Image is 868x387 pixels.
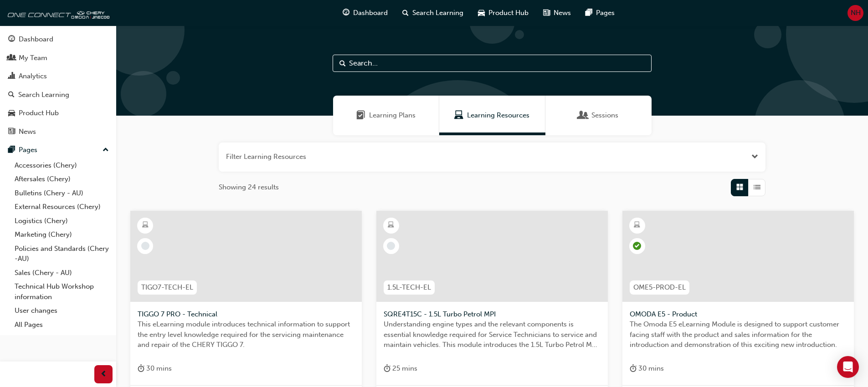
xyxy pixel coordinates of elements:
[471,4,536,22] a: car-iconProduct Hub
[5,4,109,22] img: oneconnect
[543,7,550,19] span: news-icon
[369,110,416,121] span: Learning Plans
[402,7,409,19] span: search-icon
[8,36,15,44] span: guage-icon
[4,29,113,142] button: DashboardMy TeamAnalyticsSearch LearningProduct HubNews
[19,145,37,155] div: Pages
[19,53,47,63] div: My Team
[478,7,485,19] span: car-icon
[851,8,861,18] span: NH
[11,172,113,186] a: Aftersales (Chery)
[8,72,15,81] span: chart-icon
[11,304,113,318] a: User changes
[103,144,109,156] span: up-icon
[8,109,15,117] span: car-icon
[4,123,113,140] a: News
[586,7,592,19] span: pages-icon
[751,152,758,162] button: Open the filter
[4,142,113,158] button: Pages
[11,186,113,200] a: Bulletins (Chery - AU)
[847,5,863,21] button: NH
[736,182,743,193] span: Grid
[630,309,847,320] span: OMODA E5 - Product
[11,280,113,304] a: Technical Hub Workshop information
[11,266,113,280] a: Sales (Chery - AU)
[19,108,59,118] div: Product Hub
[384,309,601,320] span: SQRE4T15C - 1.5L Turbo Petrol MPI
[545,96,652,135] a: SessionsSessions
[8,54,15,62] span: people-icon
[488,8,529,18] span: Product Hub
[19,34,53,45] div: Dashboard
[633,282,686,293] span: OME5-PROD-EL
[579,110,588,121] span: Sessions
[11,214,113,228] a: Logistics (Chery)
[4,50,113,66] a: My Team
[454,110,463,121] span: Learning Resources
[11,318,113,332] a: All Pages
[591,110,618,121] span: Sessions
[837,356,859,378] div: Open Intercom Messenger
[356,110,365,121] span: Learning Plans
[634,219,640,231] span: learningResourceType_ELEARNING-icon
[467,110,529,121] span: Learning Resources
[387,282,431,293] span: 1.5L-TECH-EL
[384,319,601,350] span: Understanding engine types and the relevant components is essential knowledge required for Servic...
[339,58,346,69] span: Search
[11,228,113,242] a: Marketing (Chery)
[11,242,113,266] a: Policies and Standards (Chery -AU)
[219,182,279,193] span: Showing 24 results
[141,282,193,293] span: TIGO7-TECH-EL
[343,7,349,19] span: guage-icon
[138,363,172,374] div: 30 mins
[100,369,107,380] span: prev-icon
[4,68,113,85] a: Analytics
[388,219,394,231] span: learningResourceType_ELEARNING-icon
[19,127,36,137] div: News
[8,91,15,99] span: search-icon
[630,363,664,374] div: 30 mins
[4,105,113,122] a: Product Hub
[395,4,471,22] a: search-iconSearch Learning
[138,319,354,350] span: This eLearning module introduces technical information to support the entry level knowledge requi...
[4,87,113,103] a: Search Learning
[554,8,571,18] span: News
[333,55,652,72] input: Search...
[353,8,388,18] span: Dashboard
[138,363,144,374] span: duration-icon
[439,96,545,135] a: Learning ResourcesLearning Resources
[384,363,390,374] span: duration-icon
[630,363,637,374] span: duration-icon
[630,319,847,350] span: The Omoda E5 eLearning Module is designed to support customer facing staff with the product and s...
[11,158,113,173] a: Accessories (Chery)
[387,242,395,250] span: learningRecordVerb_NONE-icon
[8,128,15,136] span: news-icon
[19,71,47,81] div: Analytics
[633,242,641,250] span: learningRecordVerb_PASS-icon
[335,4,395,22] a: guage-iconDashboard
[141,242,149,250] span: learningRecordVerb_NONE-icon
[578,4,622,22] a: pages-iconPages
[8,146,15,154] span: pages-icon
[754,182,760,193] span: List
[18,90,69,100] div: Search Learning
[596,8,615,18] span: Pages
[11,200,113,214] a: External Resources (Chery)
[384,363,417,374] div: 25 mins
[138,309,354,320] span: TIGGO 7 PRO - Technical
[4,31,113,48] a: Dashboard
[333,96,439,135] a: Learning PlansLearning Plans
[412,8,463,18] span: Search Learning
[142,219,149,231] span: learningResourceType_ELEARNING-icon
[536,4,578,22] a: news-iconNews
